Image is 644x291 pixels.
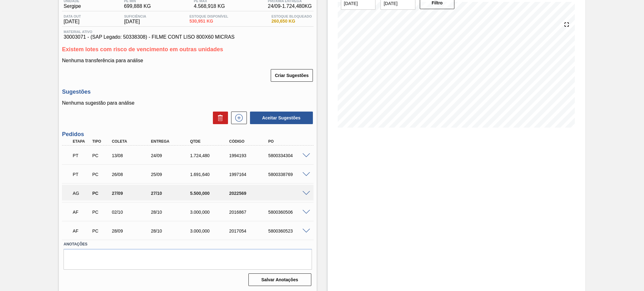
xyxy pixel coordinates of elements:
span: 24/09 - 1.724,480 KG [268,3,312,9]
span: 4.568,918 KG [194,3,225,9]
div: 5800360523 [267,228,311,233]
button: Aceitar Sugestões [250,112,313,124]
h3: Sugestões [62,89,313,95]
div: 5800338769 [267,172,311,177]
div: 2017054 [228,228,272,233]
div: Aguardando Aprovação do Gestor [71,186,92,200]
div: PO [267,139,311,144]
div: Coleta [110,139,154,144]
div: 3.000,000 [188,210,232,215]
div: 5.500,000 [188,191,232,196]
div: 28/10/2025 [149,228,193,233]
p: AG [73,191,90,196]
span: Sergipe [64,3,81,9]
div: 02/10/2025 [110,210,154,215]
div: Pedido de Compra [91,191,111,196]
p: PT [73,153,90,158]
div: Etapa [71,139,92,144]
div: Nova sugestão [228,112,247,124]
h3: Pedidos [62,131,313,138]
div: Tipo [91,139,111,144]
div: 1.691,640 [188,172,232,177]
span: Estoque Bloqueado [271,14,312,18]
p: AF [73,210,90,215]
div: Criar Sugestões [271,69,313,82]
div: 25/09/2025 [149,172,193,177]
div: Pedido em Trânsito [71,149,92,162]
button: Criar Sugestões [271,69,313,82]
span: Estoque Disponível [189,14,228,18]
span: 30003071 - (SAP Legado: 50338308) - FILME CONT LISO 800X60 MICRAS [64,34,312,40]
div: 5800360506 [267,210,311,215]
span: [DATE] [64,19,81,25]
div: 13/08/2025 [110,153,154,158]
div: Aceitar Sugestões [247,111,314,125]
div: 27/10/2025 [149,191,193,196]
div: 3.000,000 [188,228,232,233]
div: Pedido de Compra [91,228,111,233]
div: Pedido em Trânsito [71,167,92,181]
div: 1994193 [228,153,272,158]
span: Existem lotes com risco de vencimento em outras unidades [62,46,223,52]
p: Nenhuma sugestão para análise [62,100,313,106]
div: 1997164 [228,172,272,177]
div: Pedido de Compra [91,172,111,177]
div: 2016867 [228,210,272,215]
p: Nenhuma transferência para análise [62,58,313,63]
span: Suficiência [124,14,146,18]
span: [DATE] [124,19,146,25]
label: Anotações [64,240,312,249]
div: Aguardando Faturamento [71,224,92,238]
div: 28/09/2025 [110,228,154,233]
p: PT [73,172,90,177]
div: 24/09/2025 [149,153,193,158]
div: Excluir Sugestões [210,112,228,124]
div: Código [228,139,272,144]
span: 260,650 KG [271,19,312,24]
span: 699,888 KG [124,3,151,9]
div: 26/08/2025 [110,172,154,177]
div: 28/10/2025 [149,210,193,215]
span: Data out [64,14,81,18]
div: Qtde [188,139,232,144]
div: Entrega [149,139,193,144]
span: Material ativo [64,30,312,34]
div: Pedido de Compra [91,153,111,158]
span: 530,951 KG [189,19,228,24]
div: Aguardando Faturamento [71,205,92,219]
button: Salvar Anotações [248,273,311,286]
div: 5800334304 [267,153,311,158]
p: AF [73,228,90,233]
div: 27/09/2025 [110,191,154,196]
div: Pedido de Compra [91,210,111,215]
div: 2022569 [228,191,272,196]
div: 1.724,480 [188,153,232,158]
